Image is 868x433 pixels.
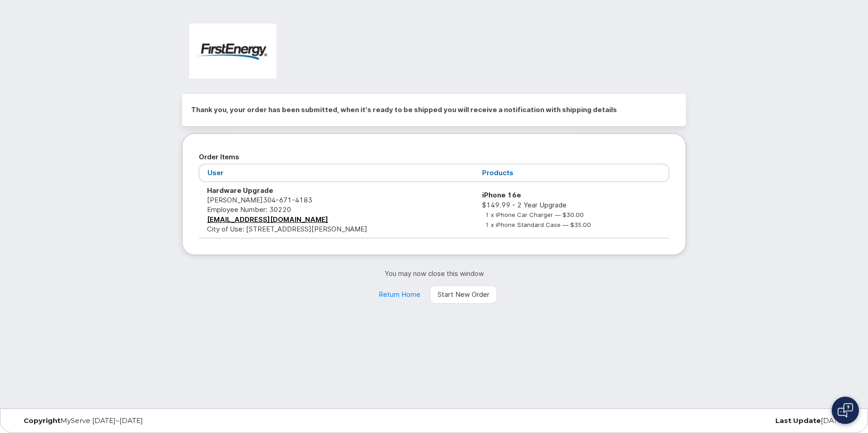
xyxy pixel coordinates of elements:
h2: Order Items [199,150,669,164]
span: 304 [263,196,312,204]
a: Start New Order [430,285,497,304]
a: Return Home [371,285,428,304]
span: 671 [276,196,292,204]
p: You may now close this window [182,269,686,278]
small: 1 x iPhone Standard Case — $35.00 [485,221,591,228]
strong: Hardware Upgrade [207,186,273,195]
td: $149.99 - 2 Year Upgrade [474,182,669,238]
strong: Copyright [24,416,60,425]
th: User [199,164,474,182]
img: FirstEnergy Corp [189,24,276,79]
strong: Last Update [775,416,821,425]
span: 4183 [292,196,312,204]
div: [DATE] [573,417,851,424]
span: Employee Number: 30220 [207,205,291,214]
small: 1 x iPhone Car Charger — $30.00 [485,211,584,218]
td: [PERSON_NAME] City of Use: [STREET_ADDRESS][PERSON_NAME] [199,182,474,238]
a: [EMAIL_ADDRESS][DOMAIN_NAME] [207,215,328,224]
div: MyServe [DATE]–[DATE] [17,417,295,424]
strong: iPhone 16e [482,191,521,199]
h2: Thank you, your order has been submitted, when it's ready to be shipped you will receive a notifi... [191,103,677,117]
img: Open chat [838,403,853,418]
th: Products [474,164,669,182]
